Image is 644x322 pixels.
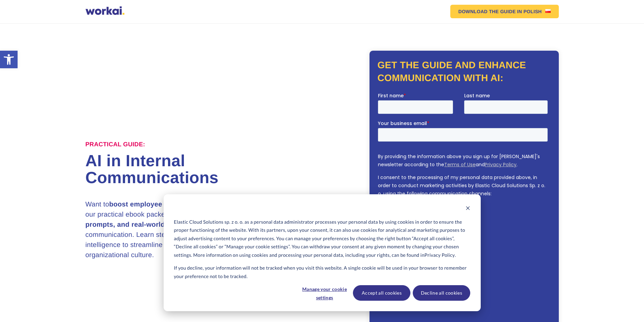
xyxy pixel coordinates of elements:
h3: Want to ? Download our practical ebook packed with of AI applications in internal communication. ... [86,199,299,260]
img: US flag [545,9,551,13]
strong: actionable tips, ready-to-use prompts, and real-world examples [86,211,279,228]
label: Practical Guide: [86,141,145,148]
button: Dismiss cookie banner [466,205,470,213]
p: Elastic Cloud Solutions sp. z o. o. as a personal data administrator processes your personal data... [174,218,470,259]
div: Cookie banner [164,194,481,311]
a: Privacy Policy [425,251,455,259]
button: Manage your cookie settings [299,285,351,301]
p: If you decline, your information will not be tracked when you visit this website. A single cookie... [174,264,470,280]
h2: Get the guide and enhance communication with AI: [378,59,551,84]
h1: AI in Internal Communications [86,153,322,187]
button: Accept all cookies [353,285,410,301]
em: DOWNLOAD THE GUIDE [458,9,516,14]
button: Decline all cookies [413,285,470,301]
a: DOWNLOAD THE GUIDEIN POLISHUS flag [450,5,559,18]
strong: boost employee efficiency and engagement [109,201,254,208]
